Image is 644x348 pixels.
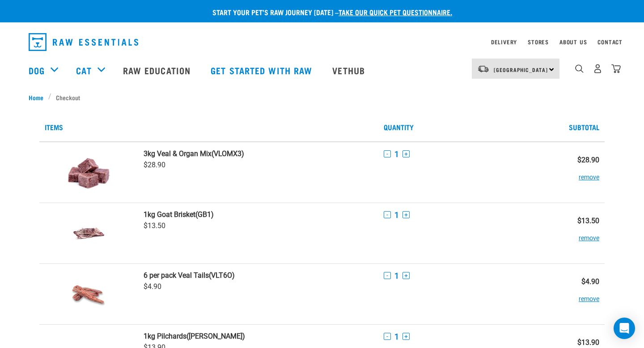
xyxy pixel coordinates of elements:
a: Contact [597,40,623,43]
button: + [402,150,410,157]
a: About Us [559,40,587,43]
span: 1 [394,271,399,280]
strong: 1kg Goat Brisket [144,210,195,219]
img: home-icon-1@2x.png [575,64,584,73]
a: 3kg Veal & Organ Mix(VLOMX3) [144,149,373,158]
button: + [402,272,410,279]
img: Veal & Organ Mix [66,149,112,195]
span: 1 [394,149,399,159]
img: Goat Brisket [66,210,112,256]
button: + [402,333,410,340]
a: 6 per pack Veal Tails(VLT6O) [144,271,373,280]
strong: 1kg Pilchards [144,332,186,340]
td: $28.90 [548,142,605,203]
img: home-icon@2x.png [611,64,621,73]
nav: breadcrumbs [29,93,615,102]
span: $4.90 [144,282,161,291]
button: - [384,272,391,279]
button: - [384,150,391,157]
th: Quantity [378,113,548,142]
td: $13.50 [548,203,605,263]
td: $4.90 [548,263,605,324]
img: van-moving.png [477,65,489,73]
a: Vethub [323,52,376,88]
button: remove [579,286,599,303]
span: $28.90 [144,161,165,169]
th: Subtotal [548,113,605,142]
button: + [402,211,410,218]
a: take our quick pet questionnaire. [339,10,452,14]
img: Veal Tails [66,271,112,317]
strong: 6 per pack Veal Tails [144,271,209,280]
button: - [384,211,391,218]
img: user.png [593,64,602,73]
button: - [384,333,391,340]
a: Cat [76,64,91,77]
a: 1kg Pilchards([PERSON_NAME]) [144,332,373,340]
div: Open Intercom Messenger [614,318,635,339]
a: Get started with Raw [202,52,323,88]
a: Delivery [491,40,517,43]
img: Raw Essentials Logo [29,33,138,51]
strong: 3kg Veal & Organ Mix [144,149,212,158]
button: remove [579,164,599,182]
th: Items [39,113,378,142]
a: Dog [29,64,45,77]
nav: dropdown navigation [21,30,623,55]
a: 1kg Goat Brisket(GB1) [144,210,373,219]
button: remove [579,225,599,242]
a: Raw Education [114,52,202,88]
span: $13.50 [144,221,165,230]
a: Home [29,93,48,102]
a: Stores [528,40,549,43]
span: [GEOGRAPHIC_DATA] [494,68,548,71]
span: 1 [394,210,399,220]
span: 1 [394,332,399,341]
